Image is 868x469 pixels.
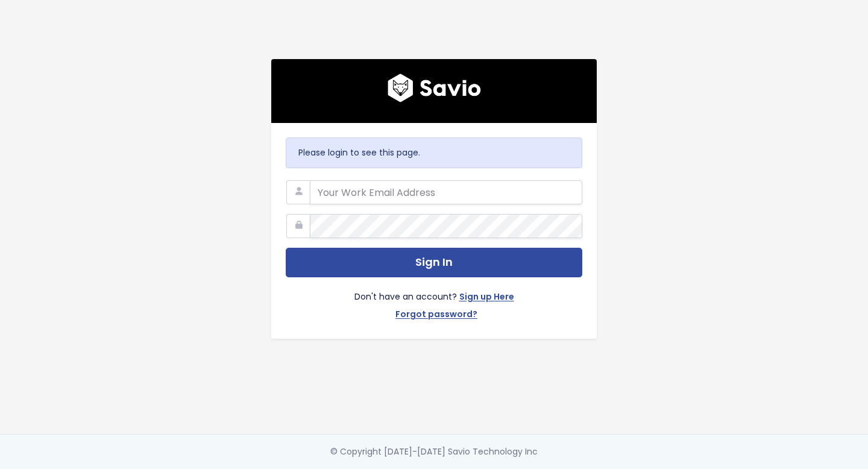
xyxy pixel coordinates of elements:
div: Don't have an account? [286,277,582,324]
button: Sign In [286,248,582,277]
p: Please login to see this page. [298,145,570,160]
a: Sign up Here [459,289,514,307]
div: © Copyright [DATE]-[DATE] Savio Technology Inc [330,444,538,459]
a: Forgot password? [395,307,477,324]
img: logo600x187.a314fd40982d.png [388,74,481,102]
input: Your Work Email Address [310,180,582,204]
